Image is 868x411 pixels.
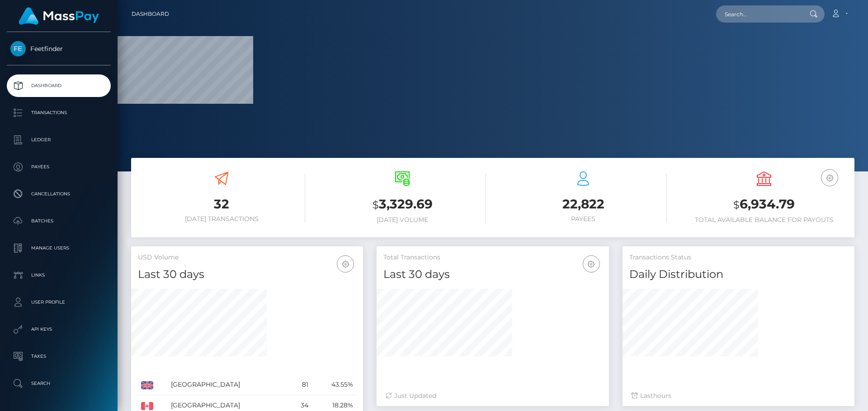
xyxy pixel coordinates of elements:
p: Ledger [10,133,107,147]
a: Manage Users [7,237,111,259]
a: Batches [7,210,111,232]
h3: 6,934.79 [680,195,848,214]
p: Links [10,268,107,282]
h3: 22,822 [500,195,667,213]
h6: Payees [500,215,667,223]
div: Last hours [632,391,845,401]
img: GB.png [141,381,153,389]
p: Transactions [10,106,107,120]
span: Feetfinder [7,45,111,53]
a: Dashboard [132,5,169,23]
p: Payees [10,160,107,174]
a: Links [7,264,111,286]
td: 81 [289,374,311,395]
h5: USD Volume [138,253,356,262]
p: Search [10,377,107,390]
h3: 3,329.69 [319,195,486,214]
h5: Total Transactions [383,253,602,262]
h6: Total Available Balance for Payouts [680,216,848,224]
h4: Daily Distribution [629,267,848,282]
a: Transactions [7,102,111,124]
a: Dashboard [7,74,111,97]
img: CA.png [141,402,153,410]
h4: Last 30 days [383,267,602,282]
input: Search... [716,5,801,23]
h5: Transactions Status [629,253,848,262]
p: Batches [10,214,107,228]
small: $ [733,199,740,211]
a: Taxes [7,345,111,368]
a: API Keys [7,318,111,341]
p: API Keys [10,323,107,336]
td: [GEOGRAPHIC_DATA] [168,374,289,395]
h6: [DATE] Transactions [138,215,305,223]
a: User Profile [7,291,111,314]
p: Cancellations [10,187,107,201]
div: Just Updated [386,391,599,401]
img: Feetfinder [10,41,26,56]
a: Payees [7,156,111,178]
h3: 32 [138,195,305,213]
img: MassPay Logo [19,7,99,25]
a: Cancellations [7,183,111,205]
p: User Profile [10,296,107,309]
h4: Last 30 days [138,267,356,282]
p: Manage Users [10,241,107,255]
a: Search [7,372,111,395]
p: Taxes [10,350,107,363]
p: Dashboard [10,79,107,92]
small: $ [373,199,379,211]
h6: [DATE] Volume [319,216,486,224]
a: Ledger [7,129,111,151]
td: 43.55% [311,374,357,395]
